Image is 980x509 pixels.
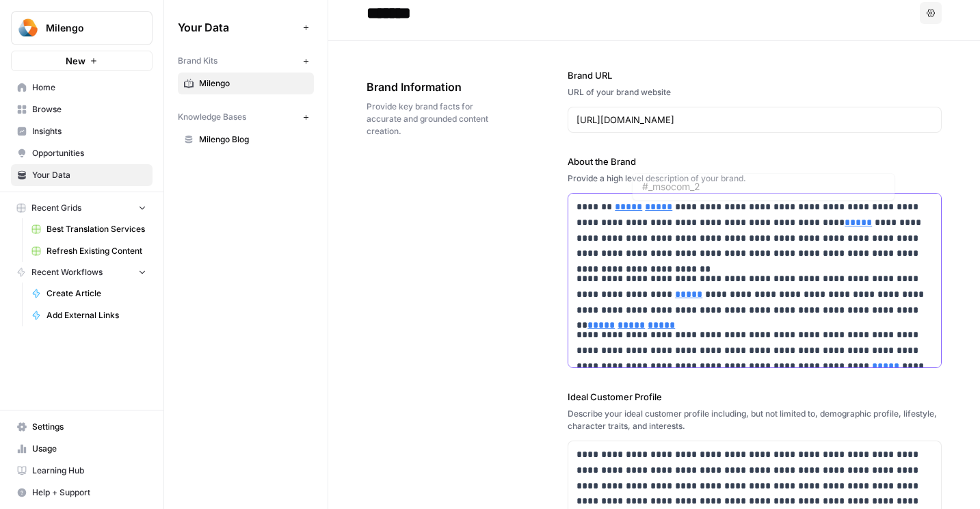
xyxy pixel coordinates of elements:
[11,77,153,99] a: Home
[32,421,146,433] span: Settings
[16,16,40,40] img: Milengo Logo
[47,223,146,235] span: Best Translation Services
[11,482,153,504] button: Help + Support
[66,54,85,68] span: New
[32,125,146,138] span: Insights
[577,113,933,127] input: www.sundaysoccer.com
[11,164,153,186] a: Your Data
[11,460,153,482] a: Learning Hub
[25,283,153,304] a: Create Article
[47,245,146,257] span: Refresh Existing Content
[367,79,491,95] span: Brand Information
[32,169,146,181] span: Your Data
[11,438,153,460] a: Usage
[178,129,314,151] a: Milengo Blog
[11,142,153,164] a: Opportunities
[47,287,146,300] span: Create Article
[568,408,942,432] div: Describe your ideal customer profile including, but not limited to, demographic profile, lifestyl...
[568,172,942,185] div: Provide a high level description of your brand.
[31,202,81,214] span: Recent Grids
[178,73,314,94] a: Milengo
[32,443,146,455] span: Usage
[25,218,153,240] a: Best Translation Services
[32,465,146,477] span: Learning Hub
[46,21,129,35] span: Milengo
[568,86,942,99] div: URL of your brand website
[367,101,491,138] span: Provide key brand facts for accurate and grounded content creation.
[11,416,153,438] a: Settings
[11,51,153,71] button: New
[178,111,246,123] span: Knowledge Bases
[11,198,153,218] button: Recent Grids
[199,133,308,146] span: Milengo Blog
[11,120,153,142] a: Insights
[32,103,146,116] span: Browse
[568,155,942,168] label: About the Brand
[32,147,146,159] span: Opportunities
[11,11,153,45] button: Workspace: Milengo
[178,19,297,36] span: Your Data
[47,309,146,322] span: Add External Links
[32,81,146,94] span: Home
[31,266,103,278] span: Recent Workflows
[178,55,217,67] span: Brand Kits
[25,240,153,262] a: Refresh Existing Content
[11,99,153,120] a: Browse
[568,390,942,404] label: Ideal Customer Profile
[568,68,942,82] label: Brand URL
[32,486,146,499] span: Help + Support
[199,77,308,90] span: Milengo
[25,304,153,326] a: Add External Links
[11,262,153,283] button: Recent Workflows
